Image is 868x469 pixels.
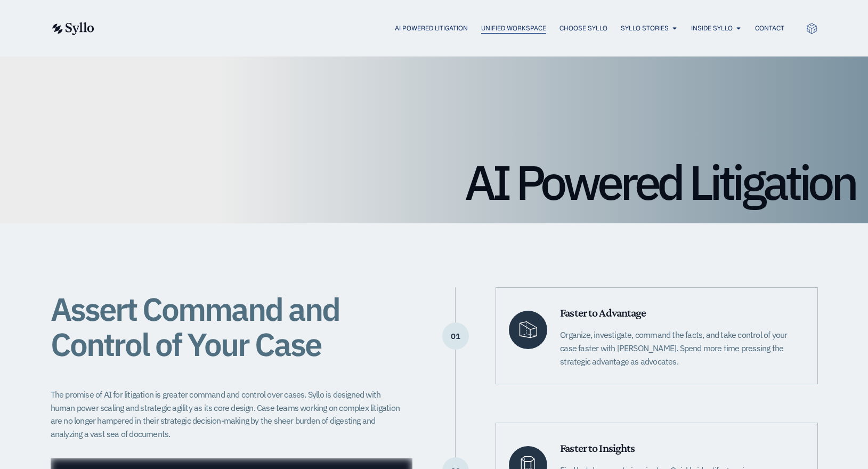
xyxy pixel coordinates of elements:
nav: Menu [116,23,784,34]
h1: AI Powered Litigation [13,158,855,206]
img: syllo [51,22,94,35]
a: Contact [755,23,784,33]
p: 01 [442,336,469,337]
a: Choose Syllo [559,23,607,33]
a: Syllo Stories [621,23,669,33]
span: Faster to Advantage [560,306,646,319]
a: Unified Workspace [481,23,546,33]
span: Faster to Insights [560,441,635,455]
a: Inside Syllo [691,23,733,33]
p: Organize, investigate, command the facts, and take control of your case faster with [PERSON_NAME]... [560,328,804,368]
div: Menu Toggle [116,23,784,34]
a: AI Powered Litigation [395,23,468,33]
p: The promise of AI for litigation is greater command and control over cases. Syllo is designed wit... [51,388,407,441]
span: Assert Command and Control of Your Case [51,288,339,365]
